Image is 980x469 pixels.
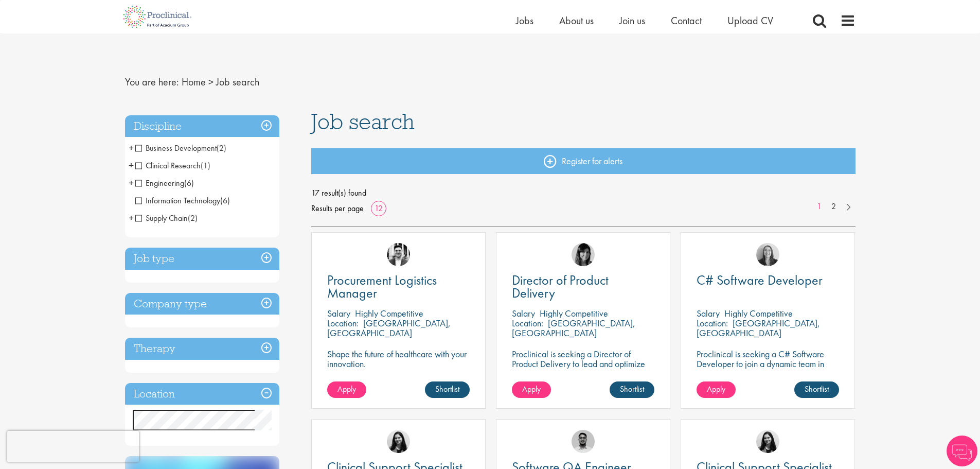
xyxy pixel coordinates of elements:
[697,274,839,287] a: C# Software Developer
[522,384,541,394] span: Apply
[125,383,279,405] h3: Location
[756,243,779,266] img: Mia Kellerman
[619,14,645,27] a: Join us
[188,213,198,223] span: (2)
[220,195,230,206] span: (6)
[512,349,654,388] p: Proclinical is seeking a Director of Product Delivery to lead and optimize product delivery pract...
[311,201,364,216] span: Results per page
[135,178,194,188] span: Engineering
[182,75,206,89] a: breadcrumb link
[129,158,134,173] span: +
[135,195,220,206] span: Information Technology
[327,381,366,398] a: Apply
[610,381,654,398] a: Shortlist
[697,317,820,339] p: [GEOGRAPHIC_DATA], [GEOGRAPHIC_DATA]
[217,143,226,153] span: (2)
[512,307,535,319] span: Salary
[327,274,470,300] a: Procurement Logistics Manager
[327,317,359,329] span: Location:
[311,185,856,201] span: 17 result(s) found
[727,14,773,27] a: Upload CV
[355,307,423,319] p: Highly Competitive
[756,430,779,453] img: Indre Stankeviciute
[707,384,725,394] span: Apply
[7,431,139,462] iframe: reCAPTCHA
[129,140,134,155] span: +
[125,75,179,89] span: You are here:
[311,148,856,174] a: Register for alerts
[572,243,595,266] img: Tesnim Chagklil
[337,384,356,394] span: Apply
[512,317,635,339] p: [GEOGRAPHIC_DATA], [GEOGRAPHIC_DATA]
[724,307,793,319] p: Highly Competitive
[135,178,184,188] span: Engineering
[516,14,533,27] a: Jobs
[512,317,543,329] span: Location:
[371,203,386,214] a: 12
[125,248,279,270] h3: Job type
[947,436,977,466] img: Chatbot
[512,271,609,302] span: Director of Product Delivery
[387,430,410,453] img: Indre Stankeviciute
[216,75,259,89] span: Job search
[559,14,594,27] a: About us
[135,160,210,171] span: Clinical Research
[540,307,608,319] p: Highly Competitive
[208,75,213,89] span: >
[697,349,839,388] p: Proclinical is seeking a C# Software Developer to join a dynamic team in [GEOGRAPHIC_DATA], [GEOG...
[327,271,437,302] span: Procurement Logistics Manager
[135,213,188,223] span: Supply Chain
[512,381,551,398] a: Apply
[135,213,198,223] span: Supply Chain
[826,201,841,213] a: 2
[135,160,201,171] span: Clinical Research
[794,381,839,398] a: Shortlist
[812,201,827,213] a: 1
[512,274,654,300] a: Director of Product Delivery
[135,143,217,153] span: Business Development
[425,381,470,398] a: Shortlist
[327,307,350,319] span: Salary
[201,160,210,171] span: (1)
[697,307,720,319] span: Salary
[129,210,134,225] span: +
[135,143,226,153] span: Business Development
[671,14,702,27] a: Contact
[125,293,279,315] h3: Company type
[129,175,134,190] span: +
[387,243,410,266] img: Edward Little
[311,108,415,135] span: Job search
[327,317,451,339] p: [GEOGRAPHIC_DATA], [GEOGRAPHIC_DATA]
[135,195,230,206] span: Information Technology
[697,381,736,398] a: Apply
[697,271,823,289] span: C# Software Developer
[572,430,595,453] img: Timothy Deschamps
[327,349,470,369] p: Shape the future of healthcare with your innovation.
[184,178,194,188] span: (6)
[697,317,728,329] span: Location:
[125,338,279,360] h3: Therapy
[125,115,279,137] h3: Discipline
